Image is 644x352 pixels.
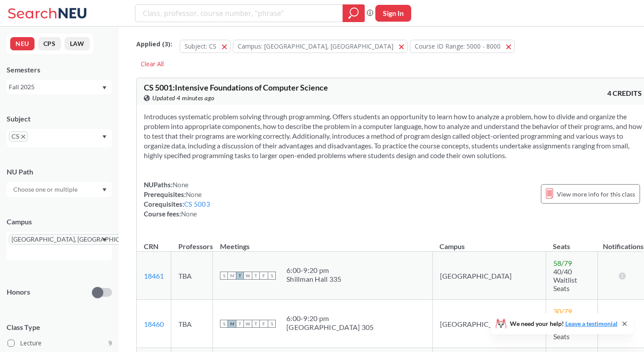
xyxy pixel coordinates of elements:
span: S [220,272,228,280]
td: TBA [171,252,213,300]
span: Subject: CS [185,42,216,50]
div: 6:00 - 9:20 pm [286,266,341,275]
span: F [260,272,268,280]
span: S [220,320,228,328]
span: None [173,181,189,189]
div: CRN [144,242,158,251]
span: CS 5001 : Intensive Foundations of Computer Science [144,83,328,92]
th: Professors [171,233,213,252]
a: 18460 [144,320,164,328]
input: Choose one or multiple [9,184,83,195]
svg: Dropdown arrow [102,86,107,90]
a: CS 5003 [184,200,210,208]
td: [GEOGRAPHIC_DATA] [432,300,546,348]
div: Campus [7,217,112,227]
th: Meetings [213,233,433,252]
svg: magnifying glass [348,7,359,19]
span: Course ID Range: 5000 - 8000 [415,42,501,50]
button: Campus: [GEOGRAPHIC_DATA], [GEOGRAPHIC_DATA] [233,40,408,53]
div: Fall 2025 [9,82,101,92]
span: M [228,320,236,328]
input: Class, professor, course number, "phrase" [142,6,336,21]
span: F [260,320,268,328]
span: T [252,320,260,328]
span: 40/40 Waitlist Seats [553,267,577,292]
svg: Dropdown arrow [102,238,107,242]
span: 30 / 79 [553,307,572,315]
td: [GEOGRAPHIC_DATA] [432,252,546,300]
svg: Dropdown arrow [102,188,107,192]
div: Clear All [136,57,168,71]
button: LAW [65,37,90,50]
button: NEU [10,37,35,50]
span: 4 CREDITS [607,88,642,98]
svg: Dropdown arrow [102,135,107,139]
button: Sign In [375,5,411,22]
button: CPS [38,37,61,50]
div: Dropdown arrow [7,182,112,197]
div: [GEOGRAPHIC_DATA], [GEOGRAPHIC_DATA]X to remove pillDropdown arrow [7,232,112,260]
span: 9 [108,338,112,348]
span: Campus: [GEOGRAPHIC_DATA], [GEOGRAPHIC_DATA] [238,42,393,50]
th: Campus [432,233,546,252]
span: [GEOGRAPHIC_DATA], [GEOGRAPHIC_DATA]X to remove pill [9,234,150,245]
span: W [244,272,252,280]
span: T [236,320,244,328]
div: NU Path [7,167,112,177]
svg: X to remove pill [21,135,25,139]
div: Fall 2025Dropdown arrow [7,80,112,94]
div: Subject [7,114,112,124]
span: S [268,272,276,280]
span: View more info for this class [557,189,635,200]
span: T [252,272,260,280]
label: Lecture [8,337,112,349]
p: Honors [7,287,30,297]
a: 18461 [144,272,164,280]
span: S [268,320,276,328]
div: 6:00 - 9:20 pm [286,314,374,323]
span: We need your help! [510,321,617,327]
th: Seats [546,233,598,252]
div: [GEOGRAPHIC_DATA] 305 [286,323,374,332]
div: CSX to remove pillDropdown arrow [7,129,112,147]
span: Updated 4 minutes ago [152,93,215,103]
td: TBA [171,300,213,348]
div: NUPaths: Prerequisites: Corequisites: Course fees: [144,180,210,219]
span: W [244,320,252,328]
span: None [186,190,202,198]
span: Class Type [7,322,112,332]
span: T [236,272,244,280]
section: Introduces systematic problem solving through programming. Offers students an opportunity to lear... [144,112,642,160]
span: M [228,272,236,280]
span: Applied ( 3 ): [136,39,172,49]
div: Semesters [7,65,112,75]
span: 58 / 79 [553,259,572,267]
a: Leave a testimonial [565,320,617,327]
button: Course ID Range: 5000 - 8000 [410,40,515,53]
div: magnifying glass [343,4,365,22]
span: CSX to remove pill [9,131,28,142]
div: Shillman Hall 335 [286,275,341,284]
button: Subject: CS [180,40,231,53]
span: None [181,210,197,218]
